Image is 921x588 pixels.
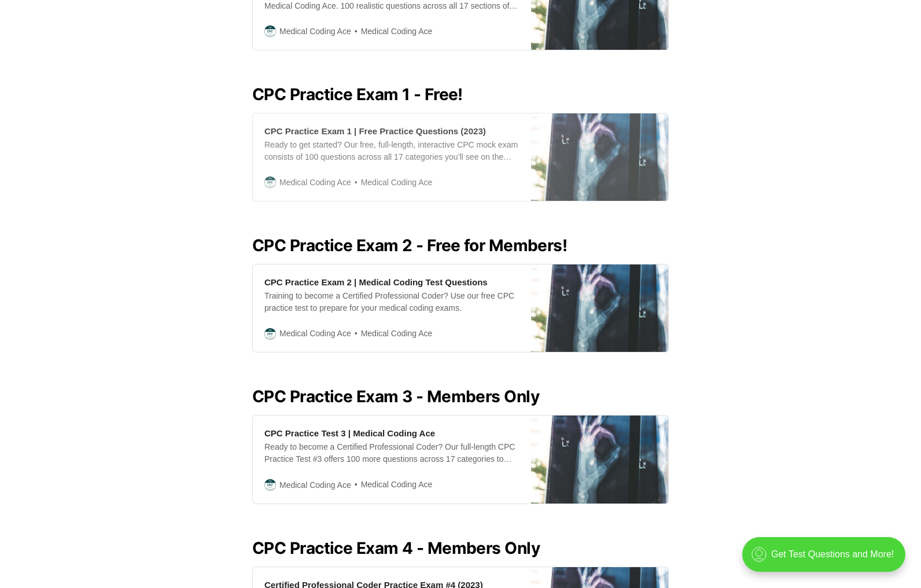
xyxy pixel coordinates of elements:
div: Ready to get started? Our free, full-length, interactive CPC mock exam consists of 100 questions ... [264,139,520,163]
div: Ready to become a Certified Professional Coder? Our full-length CPC Practice Test #3 offers 100 m... [264,441,520,465]
div: Training to become a Certified Professional Coder? Use our free CPC practice test to prepare for ... [264,290,520,314]
span: Medical Coding Ace [351,327,433,340]
span: Medical Coding Ace [351,176,433,189]
div: CPC Practice Test 3 | Medical Coding Ace [264,427,435,439]
span: Medical Coding Ace [351,478,433,491]
div: CPC Practice Exam 1 | Free Practice Questions (2023) [264,125,486,137]
h2: CPC Practice Exam 2 - Free for Members! [252,236,669,255]
a: CPC Practice Exam 1 | Free Practice Questions (2023)Ready to get started? Our free, full-length, ... [252,113,669,201]
a: CPC Practice Test 3 | Medical Coding AceReady to become a Certified Professional Coder? Our full-... [252,415,669,504]
span: Medical Coding Ace [279,479,351,491]
span: Medical Coding Ace [351,25,433,38]
span: Medical Coding Ace [279,176,351,189]
iframe: portal-trigger [732,531,921,588]
span: Medical Coding Ace [279,327,351,340]
div: CPC Practice Exam 2 | Medical Coding Test Questions [264,276,488,288]
h2: CPC Practice Exam 4 - Members Only [252,539,669,557]
h2: CPC Practice Exam 3 - Members Only [252,387,669,406]
a: CPC Practice Exam 2 | Medical Coding Test QuestionsTraining to become a Certified Professional Co... [252,264,669,352]
h2: CPC Practice Exam 1 - Free! [252,85,669,104]
span: Medical Coding Ace [279,25,351,38]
